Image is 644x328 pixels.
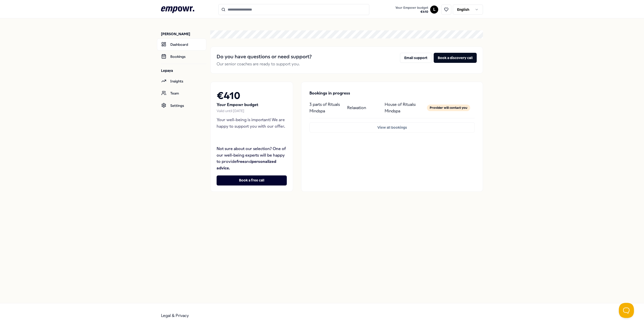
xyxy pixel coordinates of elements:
[157,87,206,99] a: Team
[347,105,366,111] p: Relaxation
[385,101,418,114] p: House of Rituals: Mindspa
[309,101,343,114] p: 3 parts of Rituals Mindspa
[393,4,430,15] a: Your Empowr budget€410
[217,61,312,67] p: Our senior coaches are ready to support you.
[394,5,429,15] button: Your Empowr budget€410
[157,75,206,87] a: Insights
[157,38,206,51] a: Dashboard
[161,313,189,318] a: Legal & Privacy
[217,108,287,114] div: Valid until [DATE]
[161,68,206,73] p: Lepaya
[236,159,245,164] strong: free
[434,53,477,63] button: Book a discovery call
[217,102,287,108] p: Your Empowr budget
[157,51,206,63] a: Bookings
[427,105,470,111] div: Provider will contact you
[217,53,312,61] h2: Do you have questions or need support?
[157,100,206,112] a: Settings
[400,53,432,67] a: Email support
[218,4,369,15] input: Search for products, categories or subcategories
[309,122,475,132] button: View all bookings
[430,6,438,14] button: L
[309,90,475,97] p: Bookings in progress
[400,53,432,63] button: Email support
[161,31,206,36] p: [PERSON_NAME]
[217,88,287,104] h2: € 410
[217,117,287,129] p: Your well-being is important! We are happy to support you with our offer.
[217,175,287,185] button: Book a free call
[395,6,428,10] span: Your Empowr budget
[217,146,287,171] p: Not sure about our selection? One of our well-being experts will be happy to provide and .
[619,303,634,318] iframe: Help Scout Beacon - Open
[395,10,428,14] span: € 410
